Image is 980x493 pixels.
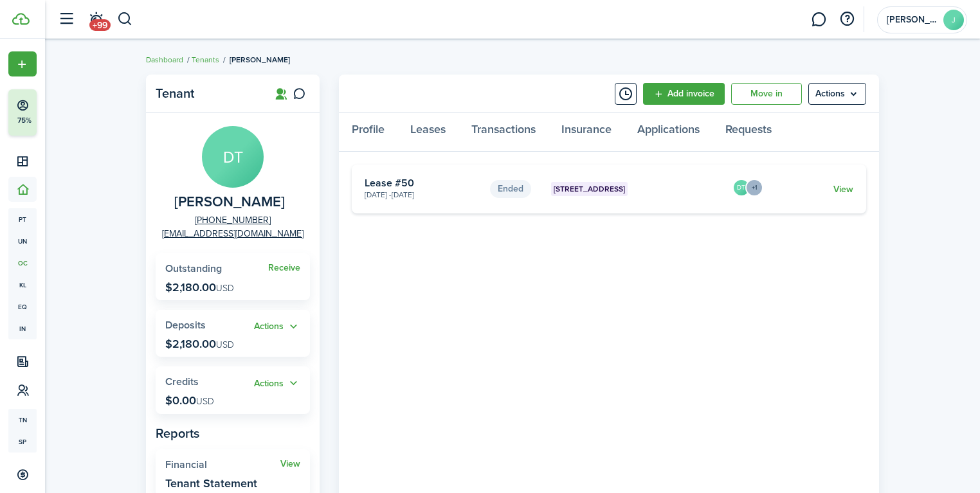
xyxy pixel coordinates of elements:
[8,274,37,296] a: kl
[165,394,214,407] p: $0.00
[833,183,853,196] a: View
[254,319,300,334] button: Open menu
[8,89,115,136] button: 75%
[165,477,257,490] widget-stats-description: Tenant Statement
[549,113,624,152] a: Insurance
[268,263,300,273] a: Receive
[731,83,802,105] a: Move in
[8,318,37,339] a: in
[165,337,234,350] p: $2,180.00
[808,83,866,105] menu-btn: Actions
[196,395,214,408] span: USD
[165,318,206,332] span: Deposits
[216,338,234,352] span: USD
[216,282,234,295] span: USD
[365,177,480,189] card-title: Lease #50
[624,113,712,152] a: Applications
[156,86,259,101] panel-main-title: Tenant
[397,113,458,152] a: Leases
[165,261,222,276] span: Outstanding
[750,179,763,197] button: Open menu
[192,54,219,66] a: Tenants
[745,179,763,197] menu-trigger: +1
[254,319,300,334] button: Actions
[808,83,866,105] button: Open menu
[202,126,264,188] avatar-text: DT
[643,83,725,105] a: Add invoice
[836,8,858,30] button: Open resource center
[8,409,37,431] a: tn
[254,376,300,391] button: Open menu
[8,431,37,453] a: sp
[806,3,831,36] a: Messaging
[16,115,32,126] p: 75%
[165,459,280,471] widget-stats-title: Financial
[146,54,183,66] a: Dashboard
[12,13,30,25] img: TenantCloud
[8,51,37,76] button: Open menu
[174,194,285,210] span: Devin Tanter
[195,213,271,227] a: [PHONE_NUMBER]
[165,374,199,389] span: Credits
[230,54,290,66] span: [PERSON_NAME]
[165,281,234,294] p: $2,180.00
[84,3,108,36] a: Notifications
[615,83,637,105] button: Timeline
[8,208,37,230] a: pt
[554,183,625,195] span: [STREET_ADDRESS]
[887,15,938,24] span: Jeff
[8,296,37,318] a: eq
[8,252,37,274] a: oc
[89,19,111,31] span: +99
[54,7,78,31] button: Open sidebar
[490,180,531,198] status: Ended
[365,189,480,201] card-description: [DATE] - [DATE]
[280,459,300,469] a: View
[943,10,964,30] avatar-text: J
[712,113,785,152] a: Requests
[458,113,549,152] a: Transactions
[117,8,133,30] button: Search
[162,227,304,240] a: [EMAIL_ADDRESS][DOMAIN_NAME]
[156,424,310,443] panel-main-subtitle: Reports
[339,113,397,152] a: Profile
[8,230,37,252] a: un
[254,376,300,391] button: Actions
